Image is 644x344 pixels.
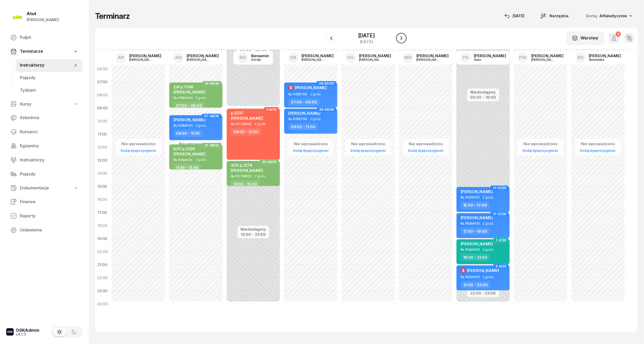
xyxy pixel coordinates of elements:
a: PS[PERSON_NAME]Siwa [456,51,510,65]
a: Pulpit [6,31,83,44]
div: [DATE] [358,40,375,44]
span: BG [240,55,246,60]
span: 2 godz. [483,196,494,199]
a: AP[PERSON_NAME][PERSON_NAME] [112,51,166,65]
div: Nie wprowadzono [521,141,560,147]
a: Dodaj dyspozycyjność [521,148,560,154]
span: PW [519,55,527,60]
a: BGBeniaminGórski [233,51,273,65]
div: 20:00 [95,245,110,258]
span: 2 godz. [483,248,494,252]
span: [PERSON_NAME] [467,268,499,273]
span: 2 godz. [483,222,494,225]
div: 19:00 - 21:00 [461,254,490,261]
div: 06:00 [95,62,110,75]
a: RS[PERSON_NAME]Słomińska [571,51,625,65]
span: 1-2/30 [496,240,506,241]
div: 2/4 p.7348 [173,85,206,89]
div: [PERSON_NAME] [359,54,391,58]
div: 13:00 [95,154,110,167]
h1: Terminarz [95,11,130,21]
span: 2 godz. [196,96,207,100]
span: Szkolenia [20,114,78,121]
div: 09:00 - 11:00 [288,123,318,131]
div: 11:45 - 13:45 [173,164,201,171]
div: PO9AY01 [465,222,480,225]
div: 21:00 [95,258,110,271]
div: 12:00 [95,141,110,154]
div: 07:00 - 09:00 [288,98,320,106]
a: Dodaj dyspozycyjność [291,148,331,154]
span: 27-28/30 [204,116,219,117]
span: PS [463,55,469,60]
span: [PERSON_NAME] [173,90,206,95]
div: [PERSON_NAME] [302,54,334,58]
span: 33-34/30 [262,161,277,162]
span: FH [348,55,354,60]
a: DB[PERSON_NAME][PERSON_NAME] [284,51,338,65]
div: Słomińska [589,58,614,61]
div: 10:00 [95,115,110,128]
div: [DATE] [505,13,525,19]
button: Narzędzia [536,11,573,21]
div: [PERSON_NAME] [531,54,564,58]
a: Egzaminy [6,140,83,152]
span: Dokumentacja [20,185,49,191]
button: Sortuj Alfabetycznie [580,10,638,21]
span: $ [290,86,292,90]
span: [PERSON_NAME] [461,215,493,220]
div: Niedostępny [470,90,496,94]
div: 19:00 [95,232,110,245]
div: PO9AY01 [178,124,192,127]
span: Pulpit [20,34,78,41]
span: DB [290,55,296,60]
span: Instruktorzy [20,62,73,69]
span: 2 godz. [310,92,321,96]
div: Nie wprowadzono [578,141,618,147]
span: [PERSON_NAME] [173,151,206,156]
div: 4/10 p.2278 [231,163,263,167]
div: 00:00 - 16:00 [470,94,496,100]
img: logo-xs-dark@2x.png [6,328,14,336]
div: Nie wprowadzono [348,141,388,147]
div: PO9AY01 [465,248,480,251]
span: 25-26/30 [319,109,334,110]
div: [PERSON_NAME] [474,54,506,58]
span: 2 godz. [310,117,321,121]
span: Ustawienia [20,227,78,234]
div: Nie wprowadzono [406,141,446,147]
a: PW[PERSON_NAME][PERSON_NAME] [514,51,568,65]
a: Dodaj dyspozycyjność [119,148,158,154]
div: 23:00 [95,284,110,298]
div: [PERSON_NAME] [417,58,442,61]
a: Szkolenia [6,112,83,124]
a: Raporty [6,210,83,222]
div: 17:00 - 19:00 [461,228,490,235]
a: Finanse [6,196,83,208]
a: Kursanci [6,126,83,138]
span: Egzaminy [20,143,78,149]
a: Dokumentacja [6,182,83,194]
div: 8/10 p.2336 [173,147,206,151]
span: Narzędzia [550,13,569,19]
span: AP [118,55,124,60]
button: Nie wprowadzonoDodaj dyspozycyjność [406,139,446,155]
span: [PERSON_NAME] [231,168,263,173]
div: Nie wprowadzono [291,141,331,147]
div: 07:00 - 09:00 [173,102,205,109]
div: [PERSON_NAME] [187,54,219,58]
div: Niedostępny [241,227,266,231]
span: [PERSON_NAME] [231,116,263,121]
span: Finanse [20,199,78,205]
div: p.2337 [231,111,263,115]
span: [PERSON_NAME] [288,111,320,116]
a: Pojazdy [6,168,83,180]
a: Instruktorzy [6,154,83,166]
button: Nie wprowadzonoDodaj dyspozycyjność [119,139,158,155]
span: Alfabetycznie [600,13,627,18]
button: Nie wprowadzonoDodaj dyspozycyjność [521,139,560,155]
div: [PERSON_NAME] [359,58,384,61]
div: 11:00 [95,128,110,141]
span: Kursanci [20,129,78,135]
a: Tydzień [16,84,83,97]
